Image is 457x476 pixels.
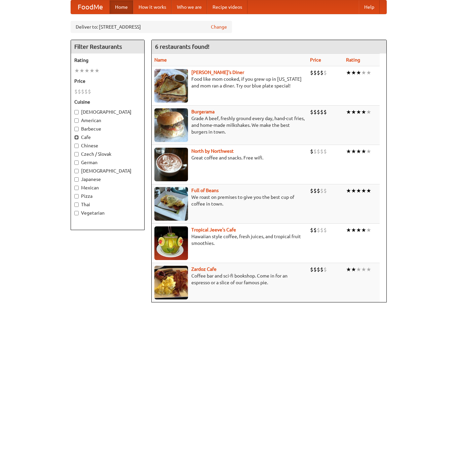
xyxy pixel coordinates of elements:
[310,57,321,63] a: Price
[366,226,371,234] li: ★
[313,148,317,155] li: $
[361,108,366,116] li: ★
[191,266,217,272] a: Zardoz Cafe
[133,0,172,14] a: How it works
[320,69,323,76] li: $
[71,21,232,33] div: Deliver to: [STREET_ADDRESS]
[356,266,361,273] li: ★
[320,266,323,273] li: $
[191,148,234,154] a: North by Northwest
[346,57,360,63] a: Rating
[74,135,79,140] input: Cafe
[310,187,313,194] li: $
[74,160,79,165] input: German
[366,148,371,155] li: ★
[211,24,227,30] a: Change
[359,0,380,14] a: Help
[351,187,356,194] li: ★
[361,69,366,76] li: ★
[71,40,144,53] h4: Filter Restaurants
[155,43,210,50] ng-pluralize: 6 restaurants found!
[351,69,356,76] li: ★
[191,109,215,114] a: Burgerama
[207,0,247,14] a: Recipe videos
[317,69,320,76] li: $
[323,69,327,76] li: $
[74,177,79,182] input: Japanese
[191,188,219,193] a: Full of Beans
[74,159,141,166] label: German
[356,226,361,234] li: ★
[310,266,313,273] li: $
[313,226,317,234] li: $
[154,115,305,135] p: Grade A beef, freshly ground every day, hand-cut fries, and home-made milkshakes. We make the bes...
[313,266,317,273] li: $
[74,194,79,198] input: Pizza
[320,108,323,116] li: $
[361,187,366,194] li: ★
[323,226,327,234] li: $
[154,187,188,221] img: beans.jpg
[84,88,88,95] li: $
[74,201,141,208] label: Thai
[317,226,320,234] li: $
[81,88,84,95] li: $
[191,227,236,232] a: Tropical Jeeve's Cafe
[366,266,371,273] li: ★
[78,88,81,95] li: $
[320,187,323,194] li: $
[74,184,141,191] label: Mexican
[313,187,317,194] li: $
[310,148,313,155] li: $
[317,108,320,116] li: $
[74,203,79,207] input: Thai
[351,108,356,116] li: ★
[154,272,305,286] p: Coffee bar and sci-fi bookshop. Come in for an espresso or a slice of our famous pie.
[366,187,371,194] li: ★
[74,193,141,199] label: Pizza
[74,117,141,124] label: American
[74,211,79,215] input: Vegetarian
[351,226,356,234] li: ★
[317,266,320,273] li: $
[310,69,313,76] li: $
[79,67,84,74] li: ★
[74,127,79,131] input: Barbecue
[154,266,188,299] img: zardoz.jpg
[313,108,317,116] li: $
[74,110,79,114] input: [DEMOGRAPHIC_DATA]
[94,67,100,74] li: ★
[154,233,305,247] p: Hawaiian style coffee, fresh juices, and tropical fruit smoothies.
[74,142,141,149] label: Chinese
[346,266,351,273] li: ★
[88,88,91,95] li: $
[74,151,141,157] label: Czech / Slovak
[320,226,323,234] li: $
[172,0,207,14] a: Who we are
[154,69,188,103] img: sallys.jpg
[361,266,366,273] li: ★
[346,69,351,76] li: ★
[310,226,313,234] li: $
[361,148,366,155] li: ★
[356,148,361,155] li: ★
[84,67,89,74] li: ★
[74,109,141,115] label: [DEMOGRAPHIC_DATA]
[74,125,141,132] label: Barbecue
[74,176,141,183] label: Japanese
[313,69,317,76] li: $
[74,144,79,148] input: Chinese
[74,67,79,74] li: ★
[346,187,351,194] li: ★
[317,187,320,194] li: $
[191,70,244,75] b: [PERSON_NAME]'s Diner
[346,148,351,155] li: ★
[74,88,78,95] li: $
[154,108,188,142] img: burgerama.jpg
[366,69,371,76] li: ★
